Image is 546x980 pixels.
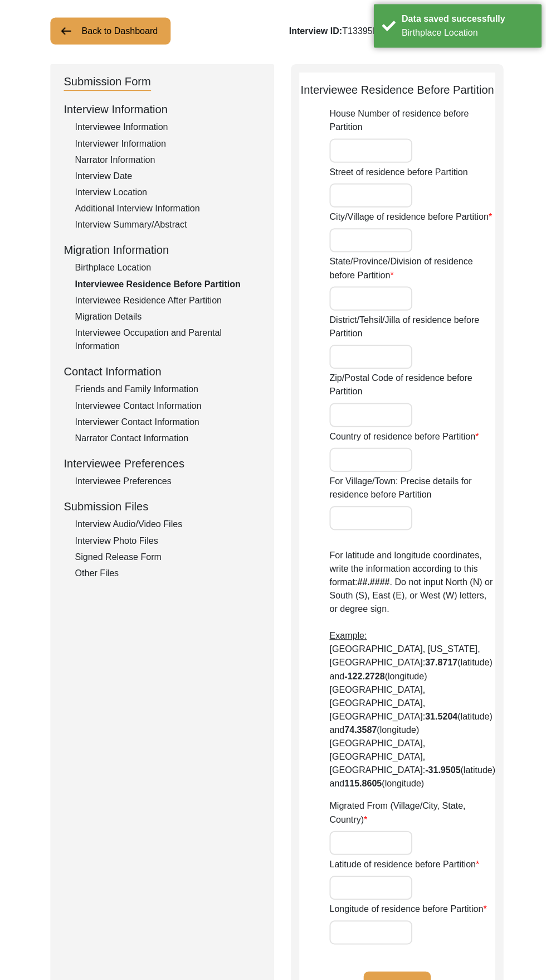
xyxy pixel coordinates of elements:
[75,155,260,168] div: Narrator Information
[328,475,493,502] label: For Village/Town: Precise details for residence before Partition
[75,123,260,136] div: Interviewee Information
[328,212,490,225] label: City/Village of residence before Partition
[75,432,260,446] div: Narrator Contact Information
[75,518,260,532] div: Interview Audio/Video Files
[328,901,485,915] label: Longitude of residence before Partition
[64,364,260,381] div: Contact Information
[75,171,260,185] div: Interview Date
[288,27,496,40] div: T13395 [PERSON_NAME]
[50,20,170,47] button: Back to Dashboard
[75,263,260,276] div: Birthplace Location
[423,711,456,721] b: 31.5204
[328,857,477,870] label: Latitude of residence before Partition
[343,725,376,734] b: 74.3587
[328,109,493,136] label: House Number of residence before Partition
[75,567,260,580] div: Other Files
[75,551,260,564] div: Signed Release Form
[328,549,493,790] p: For latitude and longitude coordinates, write the information according to this format: . Do not ...
[64,243,260,260] div: Migration Information
[343,778,381,788] b: 115.8605
[75,416,260,429] div: Interviewer Contact Information
[75,327,260,354] div: Interviewee Occupation and Parental Information
[400,15,531,28] div: Data saved successfully
[328,799,493,825] label: Migrated From (Village/City, State, Country)
[75,295,260,308] div: Interviewee Residence After Partition
[328,167,466,181] label: Street of residence before Partition
[75,139,260,152] div: Interviewer Information
[75,204,260,217] div: Additional Interview Information
[75,534,260,548] div: Interview Photo Files
[328,373,493,399] label: Zip/Postal Code of residence before Partition
[328,257,493,283] label: State/Province/Division of residence before Partition
[328,315,493,341] label: District/Tehsil/Jilla of residence before Partition
[75,279,260,292] div: Interviewee Residence Before Partition
[64,103,260,120] div: Interview Information
[423,658,456,667] b: 37.8717
[328,431,477,444] label: Country of residence before Partition
[64,456,260,472] div: Interviewee Preferences
[371,28,422,38] b: Interviewee:
[328,631,365,640] span: Example:
[75,187,260,201] div: Interview Location
[75,311,260,325] div: Migration Details
[356,577,388,587] b: ##.####
[75,475,260,489] div: Interviewee Preferences
[64,75,150,93] div: Submission Form
[288,28,341,38] b: Interview ID:
[75,384,260,397] div: Friends and Family Information
[59,27,72,40] img: arrow-left.png
[343,671,383,680] b: -122.2728
[298,84,493,100] div: Interviewee Residence Before Partition
[423,765,459,774] b: -31.9505
[75,220,260,233] div: Interview Summary/Abstract
[400,28,531,42] div: Birthplace Location
[75,400,260,413] div: Interviewee Contact Information
[64,499,260,515] div: Submission Files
